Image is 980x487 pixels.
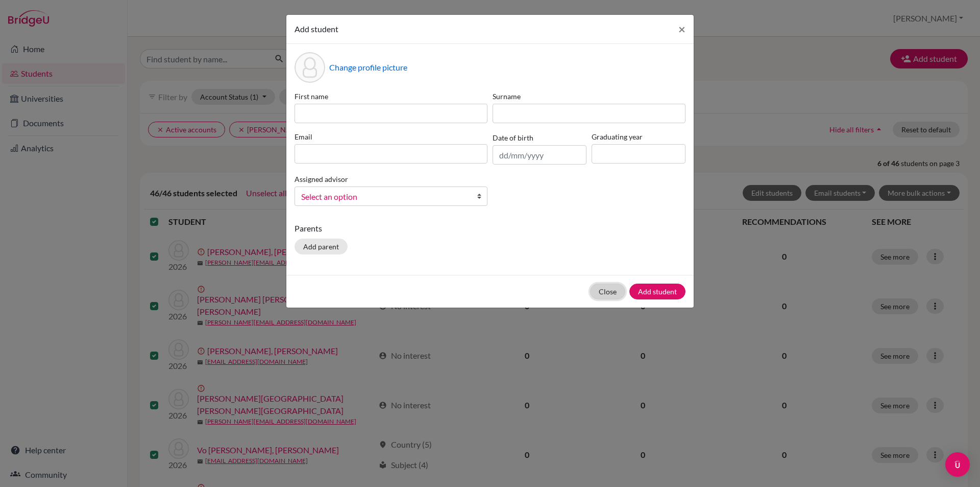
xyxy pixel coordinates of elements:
[678,21,685,36] span: ×
[295,24,338,34] span: Add student
[670,15,694,43] button: Close
[945,452,970,477] div: Open Intercom Messenger
[629,284,685,299] button: Add student
[493,91,685,102] label: Surname
[295,174,348,184] label: Assigned advisor
[493,132,533,143] label: Date of birth
[295,239,348,254] button: Add parent
[301,190,468,203] span: Select an option
[295,131,487,142] label: Email
[493,145,586,165] input: dd/mm/yyyy
[295,91,487,102] label: First name
[295,52,325,83] div: Profile picture
[295,222,685,235] p: Parents
[590,284,625,299] button: Close
[592,131,685,142] label: Graduating year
